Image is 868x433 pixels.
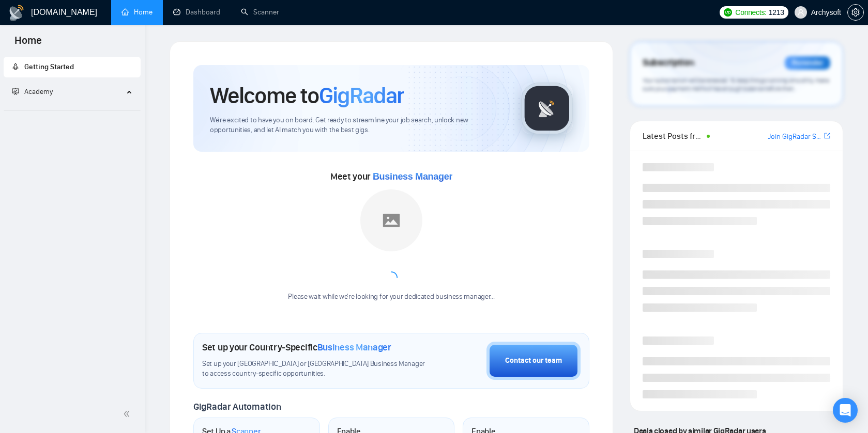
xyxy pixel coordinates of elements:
[848,8,863,17] span: setting
[505,355,562,366] div: Contact our team
[24,87,53,96] span: Academy
[769,7,784,18] span: 1213
[123,409,133,419] span: double-left
[210,82,404,109] h1: Welcome to
[173,8,220,17] a: dashboardDashboard
[121,8,153,17] a: homeHome
[833,398,858,423] div: Open Intercom Messenger
[330,171,452,182] span: Meet your
[202,342,391,353] h1: Set up your Country-Specific
[319,82,404,109] span: GigRadar
[202,359,429,379] span: Set up your [GEOGRAPHIC_DATA] or [GEOGRAPHIC_DATA] Business Manager to access country-specific op...
[317,342,391,353] span: Business Manager
[847,4,864,21] button: setting
[847,8,864,17] a: setting
[241,8,279,17] a: searchScanner
[193,401,281,412] span: GigRadar Automation
[360,189,422,251] img: placeholder.png
[12,88,19,95] span: fund-projection-screen
[797,9,804,16] span: user
[6,33,50,55] span: Home
[724,8,732,17] img: upwork-logo.png
[282,292,500,302] div: Please wait while we're looking for your dedicated business manager...
[384,270,399,285] span: loading
[785,56,830,70] div: Reminder
[486,342,581,380] button: Contact our team
[24,62,74,71] span: Getting Started
[373,171,452,182] span: Business Manager
[521,83,573,134] img: gigradar-logo.png
[824,131,830,141] a: export
[643,130,704,142] span: Latest Posts from the GigRadar Community
[643,54,694,72] span: Subscription
[12,87,53,96] span: Academy
[768,131,822,142] a: Join GigRadar Slack Community
[643,76,829,93] span: Your subscription will be renewed. To keep things running smoothly, make sure your payment method...
[824,132,830,140] span: export
[735,7,766,18] span: Connects:
[4,106,141,113] li: Academy Homepage
[12,63,19,70] span: rocket
[8,5,25,21] img: logo
[4,57,141,77] li: Getting Started
[210,116,505,135] span: We're excited to have you on board. Get ready to streamline your job search, unlock new opportuni...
